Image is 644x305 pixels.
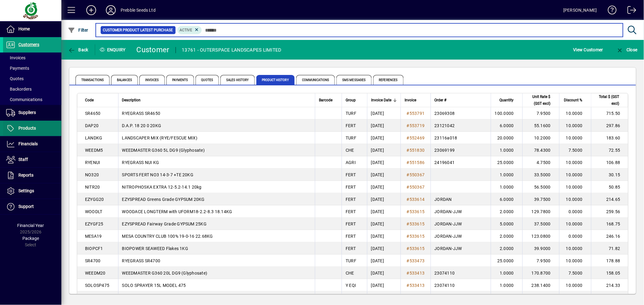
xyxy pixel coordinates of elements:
span: WEEDMASTER G360 5L DG9 (Glyphosate) [122,148,205,153]
span: EZYSPREAD Fairway Grade GYPSUM 25KG [122,221,207,226]
td: 56.5000 [522,181,559,193]
a: Communications [3,94,61,105]
td: 10.0000 [559,181,591,193]
td: 129.7800 [522,205,559,218]
td: [DATE] [367,169,401,181]
td: 168.75 [591,218,628,230]
span: FERT [346,246,356,251]
a: #533413 [405,270,427,276]
span: # [407,271,409,276]
td: 158.05 [591,267,628,279]
span: Close [616,47,638,52]
span: # [407,283,409,288]
td: 2.0000 [491,242,522,255]
td: [DATE] [367,107,401,119]
td: 10.0000 [559,119,591,132]
span: 551586 [409,160,425,165]
a: Support [3,199,61,214]
span: MESA19 [85,234,102,239]
span: References [373,75,404,85]
a: #552469 [405,135,427,141]
span: Support [18,204,34,209]
span: # [407,172,409,177]
span: RYEGRASS SR4700 [122,258,161,263]
app-page-header-button: Back [61,44,95,55]
td: 25.0000 [491,156,522,169]
a: #533413 [405,282,427,289]
span: 553791 [409,111,425,116]
td: 1.0000 [491,181,522,193]
span: BIOPCF1 [85,246,103,251]
td: 1.0000 [491,291,522,304]
a: #533615 [405,245,427,252]
a: Logout [623,1,636,21]
td: 170.8700 [522,267,559,279]
div: Order # [435,97,487,104]
div: Description [122,97,312,104]
span: AGRI [346,160,356,165]
td: 10.0000 [559,132,591,144]
span: Communications [6,97,42,102]
button: Profile [101,5,121,16]
td: 30.15 [591,169,628,181]
div: Code [85,97,114,104]
td: 1.0000 [491,267,522,279]
span: CHE [346,271,354,276]
span: Staff [18,157,28,162]
span: 533615 [409,209,425,214]
td: 1.0000 [491,169,522,181]
td: [DATE] [367,279,401,291]
td: 23069199 [431,144,491,156]
span: RYEGRASS NUI KG [122,160,159,165]
span: Customer Product Latest Purchase [103,27,173,33]
div: Barcode [319,97,338,104]
td: 238.1400 [522,279,559,291]
td: 0.0000 [559,230,591,242]
span: # [407,148,409,153]
span: Transactions [76,75,110,85]
span: Group [346,97,356,104]
span: 533615 [409,221,425,226]
td: 259.56 [591,205,628,218]
span: Products [18,126,36,131]
span: WEEDMASTER G360 20L DG9 (Glyphosate) [122,271,208,276]
td: [DATE] [367,181,401,193]
td: 106.88 [591,156,628,169]
span: BIOPOWER SEAWEED Flakes 1KG [122,246,188,251]
a: Suppliers [3,105,61,120]
span: SPORTS FERT NO3 14-3-7 +TE 20KG [122,172,194,177]
span: Invoices [139,75,165,85]
span: 533615 [409,246,425,251]
td: 20.0000 [491,132,522,144]
td: 50.85 [591,181,628,193]
span: NITROPHOSKA EXTRA 12-5.2-14.1 20kg [122,185,202,190]
span: # [407,234,409,239]
span: # [407,160,409,165]
a: Knowledge Base [603,1,617,21]
span: SOLOSP475 [85,283,109,288]
span: Unit Rate $ (GST excl) [526,93,551,107]
span: # [407,221,409,226]
td: 72.55 [591,144,628,156]
td: 10.0000 [559,279,591,291]
span: RYENUI [85,160,100,165]
td: [DATE] [367,218,401,230]
span: 533615 [409,234,425,239]
td: 37.5000 [522,218,559,230]
span: RYEGRASS SR4650 [122,111,161,116]
td: 71.82 [591,242,628,255]
span: 551830 [409,148,425,153]
span: Invoices [6,55,25,60]
a: Invoices [3,53,61,63]
span: Description [122,97,141,104]
span: Active [180,28,192,32]
div: Prebble Seeds Ltd [121,5,156,15]
span: D.A.P. 18 20 0 20KG [122,123,161,128]
td: [DATE] [367,291,401,304]
span: TURF [346,135,356,140]
div: Group [346,97,363,104]
td: 108.23 [591,291,628,304]
a: Staff [3,152,61,167]
mat-chip: Product Activation Status: Active [177,26,202,34]
a: Quotes [3,73,61,84]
